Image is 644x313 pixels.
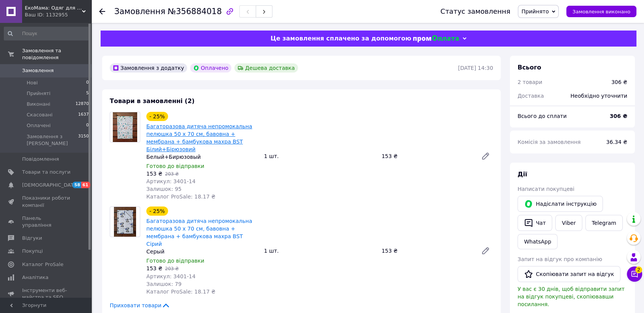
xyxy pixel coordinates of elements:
[458,65,493,71] time: [DATE] 14:30
[566,87,632,104] div: Необхідно уточнити
[146,123,252,152] a: Багаторазова дитяча непромокальна пелюшка 50 х 70 см, бавовна + мембрана + бамбукова махра BST Бі...
[517,171,527,178] span: Дії
[22,248,43,255] span: Покупці
[146,194,215,200] span: Каталог ProSale: 18.17 ₴
[27,133,78,147] span: Замовлення з [PERSON_NAME]
[22,235,42,242] span: Відгуки
[146,186,181,192] span: Залишок: 95
[261,151,379,161] div: 1 шт.
[27,122,51,129] span: Оплачені
[22,156,59,163] span: Повідомлення
[517,196,603,212] button: Надіслати інструкцію
[86,90,89,97] span: 5
[635,266,642,273] span: 2
[81,182,90,188] span: 61
[146,273,195,279] span: Артикул: 3401-14
[517,93,544,99] span: Доставка
[22,287,70,301] span: Інструменти веб-майстра та SEO
[572,9,630,15] span: Замовлення виконано
[110,302,170,309] span: Приховати товари
[22,195,70,208] span: Показники роботи компанії
[22,169,70,176] span: Товари та послуги
[22,274,48,281] span: Аналітика
[22,182,78,189] span: [DEMOGRAPHIC_DATA]
[517,256,602,262] span: Запит на відгук про компанію
[146,163,204,169] span: Готово до відправки
[413,35,459,42] img: evopay logo
[517,266,620,282] button: Скопіювати запит на відгук
[27,111,53,118] span: Скасовані
[72,182,81,188] span: 58
[517,286,625,307] span: У вас є 30 днів, щоб відправити запит на відгук покупцеві, скопіювавши посилання.
[165,266,179,271] span: 203 ₴
[517,139,581,145] span: Комісія за замовлення
[478,243,493,258] a: Редагувати
[517,215,552,231] button: Чат
[86,79,89,86] span: 0
[25,11,91,18] div: Ваш ID: 1132955
[146,153,258,161] div: Белый+Бирюзовый
[517,79,542,85] span: 2 товари
[517,64,541,71] span: Всього
[566,6,636,17] button: Замовлення виконано
[114,207,136,237] img: Багаторазова дитяча непромокальна пелюшка 50 х 70 см, бавовна + мембрана + бамбукова махра BST Сірий
[146,178,195,184] span: Артикул: 3401-14
[110,97,195,105] span: Товари в замовленні (2)
[146,112,168,121] div: - 25%
[606,139,627,145] span: 36.34 ₴
[585,215,623,231] a: Telegram
[27,101,50,108] span: Виконані
[78,111,89,118] span: 1637
[22,47,91,61] span: Замовлення та повідомлення
[27,79,38,86] span: Нові
[261,245,379,256] div: 1 шт.
[517,186,574,192] span: Написати покупцеві
[22,261,63,268] span: Каталог ProSale
[75,101,89,108] span: 12870
[168,7,222,16] span: №356884018
[517,234,557,249] a: WhatsApp
[441,8,511,15] div: Статус замовлення
[146,289,215,295] span: Каталог ProSale: 18.17 ₴
[146,218,252,247] a: Багаторазова дитяча непромокальна пелюшка 50 х 70 см, бавовна + мембрана + бамбукова махра BST Сірий
[146,207,168,216] div: - 25%
[146,281,181,287] span: Залишок: 79
[146,265,162,271] span: 153 ₴
[627,266,642,282] button: Чат з покупцем2
[146,248,258,255] div: Серый
[555,215,582,231] a: Viber
[4,27,90,40] input: Пошук
[378,245,475,256] div: 153 ₴
[517,113,567,119] span: Всього до сплати
[78,133,89,147] span: 3150
[521,8,549,15] span: Прийнято
[271,35,411,42] span: Це замовлення сплачено за допомогою
[610,113,627,119] b: 306 ₴
[113,112,138,142] img: Багаторазова дитяча непромокальна пелюшка 50 х 70 см, бавовна + мембрана + бамбукова махра BST Бі...
[378,151,475,161] div: 153 ₴
[114,7,165,16] span: Замовлення
[146,171,162,177] span: 153 ₴
[146,258,204,264] span: Готово до відправки
[165,171,179,177] span: 203 ₴
[478,148,493,164] a: Редагувати
[611,78,627,86] div: 306 ₴
[22,67,54,74] span: Замовлення
[22,215,70,229] span: Панель управління
[190,63,231,73] div: Оплачено
[25,5,82,11] span: ЕкоМама: Одяг для вагітних, білизна для годування, сумка у пологовий, одяг для новонароджених
[86,122,89,129] span: 0
[27,90,50,97] span: Прийняті
[234,63,298,73] div: Дешева доставка
[99,8,105,15] div: Повернутися назад
[110,63,187,73] div: Замовлення з додатку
